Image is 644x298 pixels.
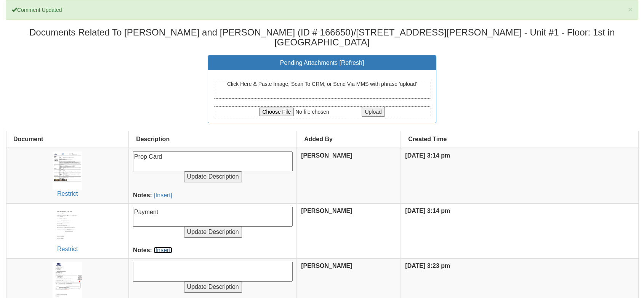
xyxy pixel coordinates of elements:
b: [DATE] 3:14 pm [405,152,450,159]
th: Document [6,131,129,148]
th: [PERSON_NAME] [297,203,401,259]
a: Restrict [57,246,78,252]
a: [Insert] [154,247,172,253]
b: [DATE] 3:14 pm [405,208,450,214]
input: Upload [362,107,384,117]
span: × [628,5,633,14]
h3: Pending Attachments [ ] [214,60,430,66]
a: Refresh [341,60,362,66]
th: [PERSON_NAME] [297,148,401,203]
input: Update Description [184,227,242,238]
h3: Documents Related To [PERSON_NAME] and [PERSON_NAME] (ID # 166650)/[STREET_ADDRESS][PERSON_NAME] ... [6,27,638,48]
b: Notes: [133,247,152,253]
b: [DATE] 3:23 pm [405,263,450,269]
th: Created Time [401,131,639,148]
input: Update Description [184,171,242,182]
a: [Insert] [154,192,172,198]
div: Click Here & Paste Image, Scan To CRM, or Send Via MMS with phrase 'upload' [214,80,430,99]
th: Added By [297,131,401,148]
textarea: Prop Card [133,151,293,171]
a: Restrict [57,190,78,197]
img: uid(148)-1e85c4b6-6594-da46-477e-ee54d5b8871e.jpg [53,151,82,190]
th: Description [129,131,297,148]
input: Update Description [184,282,242,293]
b: Notes: [133,192,152,198]
img: uid(148)-b099b7a1-1630-9617-2fb4-fec73defab3b.jpg [53,207,82,245]
button: Close [628,5,633,13]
